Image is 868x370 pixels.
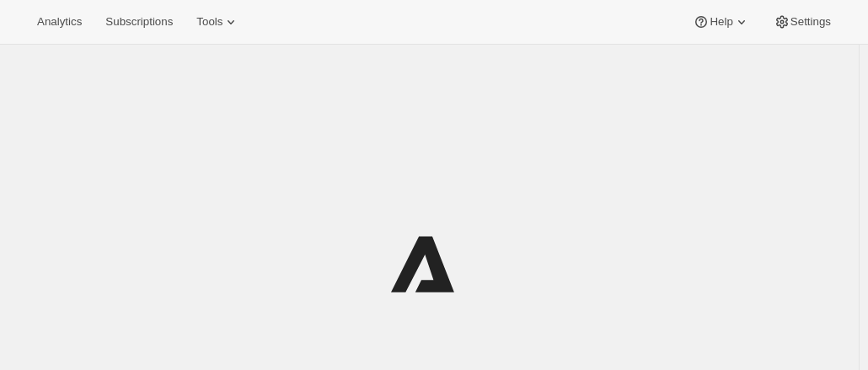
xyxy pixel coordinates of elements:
span: Settings [790,15,831,29]
button: Help [683,10,759,34]
span: Subscriptions [105,15,173,29]
button: Settings [764,10,841,34]
span: Tools [196,15,222,29]
button: Analytics [27,10,92,34]
button: Tools [186,10,249,34]
button: Subscriptions [95,10,183,34]
span: Analytics [37,15,82,29]
span: Help [710,15,732,29]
